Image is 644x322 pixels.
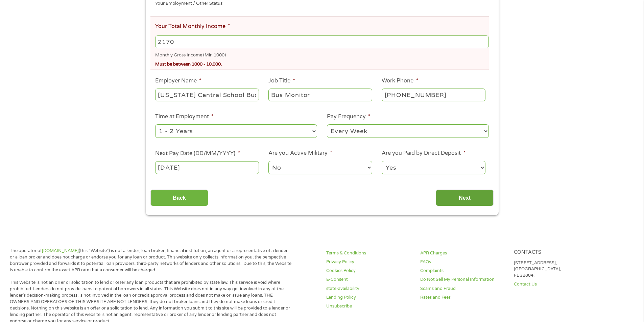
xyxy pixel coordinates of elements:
[514,249,600,256] h4: Contacts
[326,294,412,301] a: Lending Policy
[155,35,488,48] input: 1800
[268,77,295,84] label: Job Title
[420,276,506,283] a: Do Not Sell My Personal Information
[326,303,412,309] a: Unsubscribe
[326,250,412,256] a: Terms & Conditions
[326,276,412,283] a: E-Consent
[514,260,600,279] p: [STREET_ADDRESS], [GEOGRAPHIC_DATA], FL 32804.
[514,281,600,288] a: Contact Us
[382,89,485,101] input: (231) 754-4010
[382,150,466,157] label: Are you Paid by Direct Deposit
[382,77,418,84] label: Work Phone
[420,286,506,292] a: Scams and Fraud
[420,294,506,301] a: Rates and Fees
[155,50,488,59] div: Monthly Gross Income (Min 1000)
[326,268,412,274] a: Cookies Policy
[436,190,494,206] input: Next
[155,23,230,30] label: Your Total Monthly Income
[155,150,240,157] label: Next Pay Date (DD/MM/YYYY)
[10,248,292,273] p: The operator of (this “Website”) is not a lender, loan broker, financial institution, an agent or...
[326,259,412,265] a: Privacy Policy
[155,77,201,84] label: Employer Name
[150,190,208,206] input: Back
[326,286,412,292] a: state-availability
[268,150,332,157] label: Are you Active Military
[42,248,79,253] a: [DOMAIN_NAME]
[155,59,488,68] div: Must be between 1000 - 10,000.
[420,268,506,274] a: Complaints
[268,89,372,101] input: Cashier
[420,259,506,265] a: FAQs
[155,161,259,174] input: ---Click Here for Calendar ---
[155,89,259,101] input: Walmart
[155,113,214,120] label: Time at Employment
[420,250,506,256] a: APR Charges
[327,113,371,120] label: Pay Frequency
